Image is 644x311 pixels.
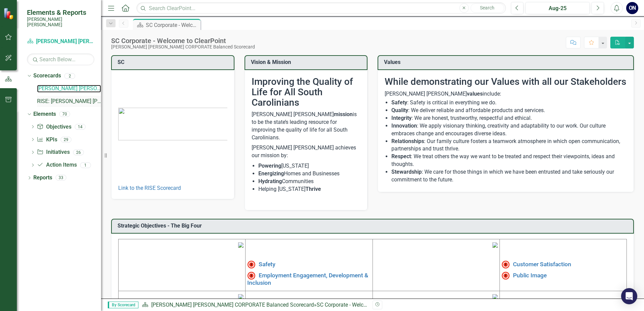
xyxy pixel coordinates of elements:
[391,115,412,121] strong: Integrity
[258,162,361,170] li: [US_STATE]
[391,123,417,129] strong: Innovation
[33,72,61,80] a: Scorecards
[513,261,571,268] a: Customer Satisfaction
[391,99,627,107] li: : Safety is critical in everything we do.
[502,261,510,269] img: High Alert
[528,4,587,12] div: Aug-25
[391,122,627,138] li: : We apply visionary thinking, creativity and adaptability to our work. Our culture embraces chan...
[502,272,510,280] img: Not Meeting Target
[391,153,627,168] li: : We treat others the way we want to be treated and respect their viewpoints, ideas and thoughts.
[621,288,637,304] div: Open Intercom Messenger
[33,110,56,118] a: Elements
[118,59,230,65] h3: SC
[27,38,94,45] a: [PERSON_NAME] [PERSON_NAME] CORPORATE Balanced Scorecard
[136,2,506,14] input: Search ClearPoint...
[391,168,627,184] li: : We care for those things in which we have been entrusted and take seriously our commitment to t...
[37,148,69,156] a: Initiatives
[384,59,630,65] h3: Values
[146,21,199,29] div: SC Corporate - Welcome to ClearPoint
[73,149,84,155] div: 26
[467,91,483,97] strong: values
[385,90,627,98] p: [PERSON_NAME] [PERSON_NAME] include:
[247,272,368,286] a: Employment Engagement, Development & Inclusion
[258,178,282,184] strong: Hydrating
[111,44,255,49] div: [PERSON_NAME] [PERSON_NAME] CORPORATE Balanced Scorecard
[118,223,630,229] h3: Strategic Objectives - The Big Four
[391,138,627,153] li: : Our family culture fosters a teamwork atmosphere in which open communication, partnerships and ...
[37,136,57,144] a: KPIs
[37,161,76,169] a: Action Items
[37,85,101,93] a: [PERSON_NAME] [PERSON_NAME] CORPORATE Balanced Scorecard
[3,8,15,20] img: ClearPoint Strategy
[238,242,244,248] img: mceclip1%20v4.png
[252,143,361,161] p: [PERSON_NAME] [PERSON_NAME] achieves our mission by:
[259,261,276,268] a: Safety
[492,294,498,300] img: mceclip4.png
[391,138,424,144] strong: Relationships
[258,178,361,185] li: Communities
[33,174,52,182] a: Reports
[258,163,281,169] strong: Powering
[37,98,101,105] a: RISE: [PERSON_NAME] [PERSON_NAME] Recognizing Innovation, Safety and Excellence
[391,114,627,122] li: : We are honest, trustworthy, respectful and ethical.
[317,302,406,308] div: SC Corporate - Welcome to ClearPoint
[61,137,71,142] div: 29
[492,242,498,248] img: mceclip2%20v3.png
[391,169,422,175] strong: Stewardship
[238,294,244,300] img: mceclip3%20v3.png
[385,77,627,87] h2: While demonstrating our Values with all our Stakeholders
[252,111,361,143] p: [PERSON_NAME] [PERSON_NAME] is to be the state’s leading resource for improving the quality of li...
[59,111,70,117] div: 70
[334,111,353,117] strong: mission
[391,107,627,114] li: : We deliver reliable and affordable products and services.
[64,73,75,79] div: 2
[27,54,94,65] input: Search Below...
[27,16,94,28] small: [PERSON_NAME] [PERSON_NAME]
[391,107,408,113] strong: Quality
[480,5,494,10] span: Search
[151,302,314,308] a: [PERSON_NAME] [PERSON_NAME] CORPORATE Balanced Scorecard
[56,175,66,181] div: 33
[258,170,284,177] strong: Energizing
[258,170,361,178] li: Homes and Businesses
[471,3,504,13] button: Search
[247,261,255,269] img: High Alert
[108,302,138,308] span: By Scorecard
[513,272,547,278] a: Public Image
[391,153,411,160] strong: Respect
[305,186,321,192] strong: Thrive
[75,124,86,130] div: 14
[247,272,255,280] img: Not Meeting Target
[118,185,181,191] a: Link to the RISE Scorecard
[111,37,255,44] div: SC Corporate - Welcome to ClearPoint
[80,162,91,168] div: 1
[626,2,638,14] button: ON
[258,185,361,193] li: Helping [US_STATE]
[252,77,361,108] h2: Improving the Quality of Life for All South Carolinians
[27,8,94,16] span: Elements & Reports
[525,2,590,14] button: Aug-25
[391,99,407,106] strong: Safety
[142,301,367,309] div: »
[37,123,71,131] a: Objectives
[251,59,364,65] h3: Vision & Mission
